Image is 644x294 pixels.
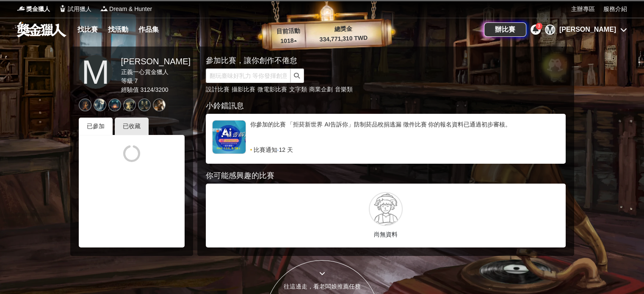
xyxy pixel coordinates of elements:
span: 3124 / 3200 [140,86,168,93]
p: 尚無資料 [210,230,561,239]
a: 主辦專區 [571,5,595,14]
div: 小鈴鐺訊息 [206,100,566,112]
div: [PERSON_NAME] [121,55,191,68]
span: 獎金獵人 [26,5,50,14]
a: 商業企劃 [309,86,333,93]
span: 3 [538,24,540,28]
a: Logo試用獵人 [58,5,91,14]
span: 試用獵人 [68,5,91,14]
a: 音樂類 [335,86,353,93]
a: Logo獎金獵人 [17,5,50,14]
a: 微電影比賽 [257,86,287,93]
a: LogoDream & Hunter [100,5,152,14]
a: 辦比賽 [484,22,526,37]
a: 你參加的比賽 「拒菸新世界 AI告訴你」防制菸品稅捐逃漏 徵件比賽 你的報名資料已通過初步審核。比賽通知·12 天 [212,120,559,154]
img: Logo [100,4,108,13]
img: Logo [17,4,25,13]
span: · [277,146,279,154]
div: [PERSON_NAME] [559,25,616,35]
a: 作品集 [135,24,162,36]
a: 找比賽 [74,24,101,36]
span: 比賽通知 [254,146,277,154]
a: 攝影比賽 [232,86,255,93]
span: 等級 [121,77,133,84]
span: 12 天 [279,146,293,154]
p: 334,771,310 TWD [305,33,382,44]
a: 找活動 [105,24,132,36]
div: M [545,25,555,35]
div: 往這邊走，看老闆娘推薦任務 [265,282,379,291]
div: 已參加 [79,118,113,135]
div: 正義一心賞金獵人 [121,68,191,77]
span: Dream & Hunter [109,5,152,14]
a: 設計比賽 [206,86,229,93]
img: Logo [58,4,67,13]
a: M [79,55,113,89]
span: 經驗值 [121,86,139,93]
p: 目前活動 [271,26,305,36]
p: 1018 ▴ [271,36,306,46]
a: 文字類 [289,86,307,93]
span: 7 [134,77,138,84]
div: 參加比賽，讓你創作不倦怠 [206,55,536,66]
div: 你可能感興趣的比賽 [206,170,566,181]
a: 服務介紹 [603,5,627,14]
p: 總獎金 [305,23,381,35]
input: 翻玩臺味好乳力 等你發揮創意！ [206,69,290,83]
div: 已收藏 [115,118,149,135]
div: 你參加的比賽 「拒菸新世界 AI告訴你」防制菸品稅捐逃漏 徵件比賽 你的報名資料已通過初步審核。 [250,120,559,146]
